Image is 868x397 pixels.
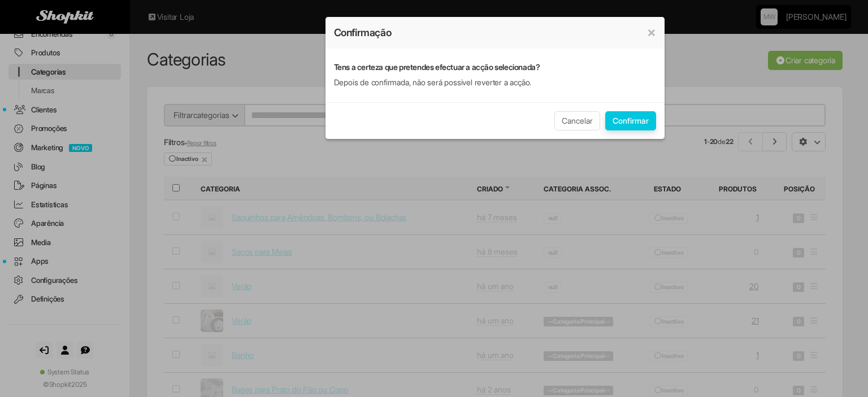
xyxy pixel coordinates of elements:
[334,25,656,40] h4: Confirmação
[334,63,656,71] h5: Tens a certeza que pretendes efectuar a acção selecionada?
[605,111,656,130] button: Confirmar
[647,25,656,39] button: ×
[334,77,656,88] p: Depois de confirmada, não será possivel reverter a acção.
[554,111,600,130] button: Cancelar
